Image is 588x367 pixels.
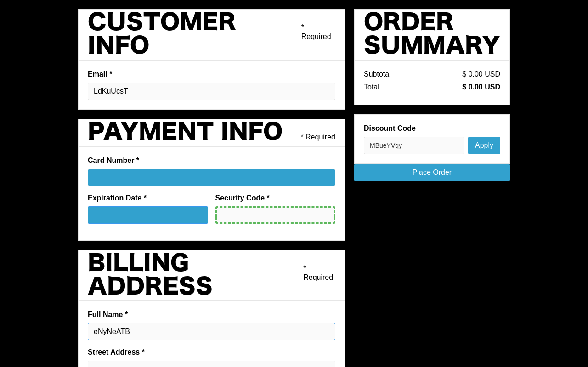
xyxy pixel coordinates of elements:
h2: Payment Info [88,121,283,145]
label: Expiration Date * [88,194,208,203]
label: Full Name * [88,310,335,319]
div: Total [364,83,379,92]
label: Discount Code [364,124,500,133]
h2: Customer Info [88,11,301,58]
button: Apply Discount [468,137,500,154]
a: Place Order [354,164,510,181]
div: * Required [301,23,335,41]
div: Subtotal [364,70,391,79]
label: Email * [88,70,335,79]
label: Security Code * [215,194,336,203]
label: Card Number * [88,156,335,165]
h2: Billing Address [88,252,303,299]
iframe: Secure card number input frame [94,173,329,181]
label: Street Address * [88,348,335,357]
div: $ 0.00 USD [462,83,500,92]
h2: Order Summary [364,11,500,58]
iframe: Secure CVC input frame [222,211,329,219]
div: * Required [303,264,335,282]
div: $ 0.00 USD [462,70,500,79]
div: * Required [300,133,335,142]
iframe: Secure expiration date input frame [94,211,202,218]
